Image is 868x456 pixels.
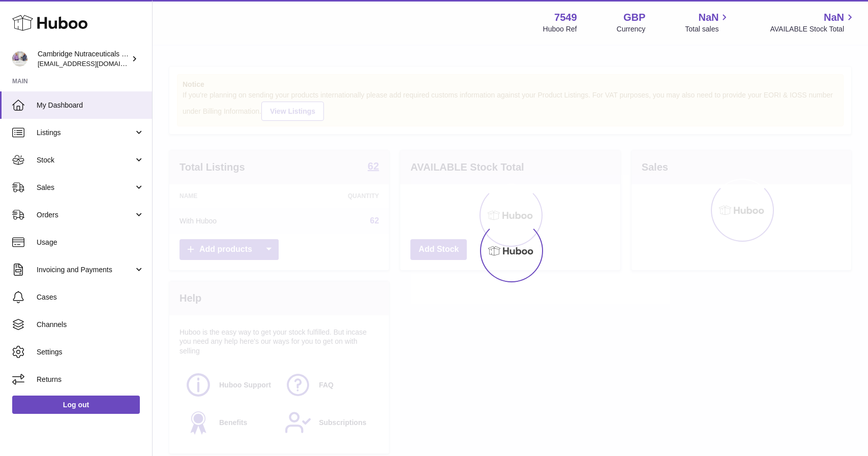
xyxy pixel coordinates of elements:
[38,49,129,69] div: Cambridge Nutraceuticals Ltd
[12,396,140,414] a: Log out
[617,24,646,34] div: Currency
[770,24,856,34] span: AVAILABLE Stock Total
[37,320,144,330] span: Channels
[37,210,134,220] span: Orders
[37,238,144,247] span: Usage
[685,24,730,34] span: Total sales
[37,183,134,192] span: Sales
[37,155,134,165] span: Stock
[37,292,144,302] span: Cases
[554,11,577,24] strong: 7549
[623,11,645,24] strong: GBP
[37,128,134,138] span: Listings
[685,11,730,34] a: NaN Total sales
[770,11,856,34] a: NaN AVAILABLE Stock Total
[37,347,144,357] span: Settings
[824,11,844,24] span: NaN
[543,24,577,34] div: Huboo Ref
[38,59,149,68] span: [EMAIL_ADDRESS][DOMAIN_NAME]
[12,51,27,67] img: qvc@camnutra.com
[37,375,144,384] span: Returns
[37,265,134,275] span: Invoicing and Payments
[37,101,144,110] span: My Dashboard
[698,11,719,24] span: NaN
